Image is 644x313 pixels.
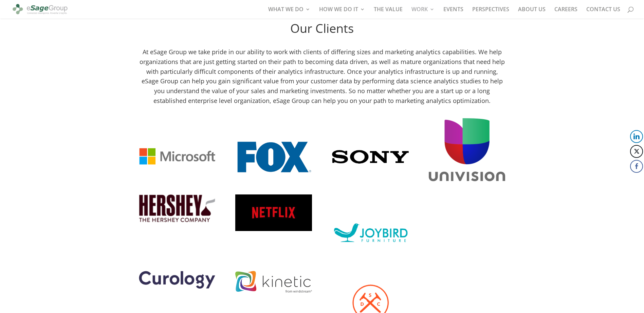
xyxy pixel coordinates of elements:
button: Twitter Share [630,145,643,158]
a: EVENTS [443,7,463,18]
a: WORK [411,7,435,18]
a: CAREERS [554,7,577,18]
h3: At eSage Group we take pride in our ability to work with clients of differing sizes and marketing... [139,47,505,109]
a: ABOUT US [518,7,546,18]
button: Facebook Share [630,160,643,173]
a: THE VALUE [374,7,403,18]
a: PERSPECTIVES [472,7,509,18]
a: HOW WE DO IT [319,7,365,18]
button: LinkedIn Share [630,130,643,143]
h2: Our Clients [139,22,505,38]
a: WHAT WE DO [268,7,310,18]
img: eSage Group [12,1,69,17]
a: CONTACT US [586,7,620,18]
